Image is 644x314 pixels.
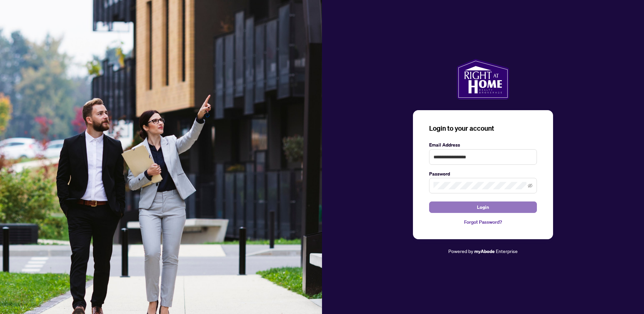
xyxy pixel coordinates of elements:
button: Login [429,201,537,213]
a: Forgot Password? [429,218,537,226]
label: Password [429,170,537,178]
a: myAbode [474,248,495,255]
img: ma-logo [457,59,509,99]
label: Email Address [429,141,537,149]
span: Powered by [448,248,473,254]
span: Login [477,202,489,213]
span: eye-invisible [528,183,533,188]
h3: Login to your account [429,124,537,133]
span: Enterprise [496,248,518,254]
